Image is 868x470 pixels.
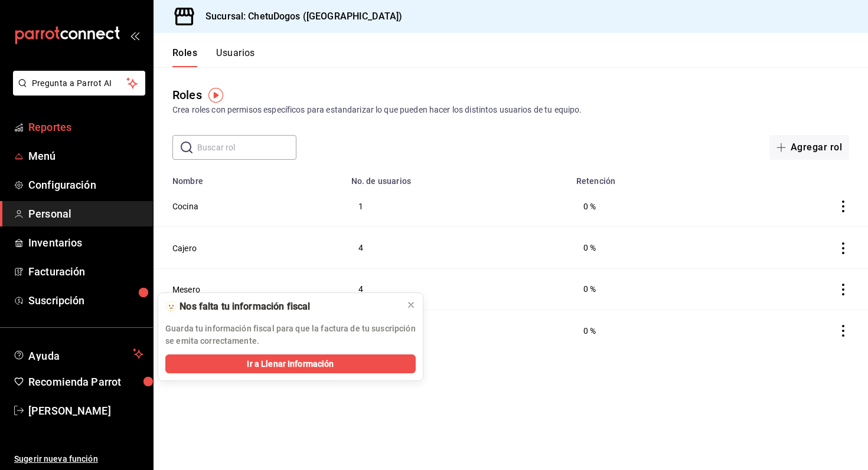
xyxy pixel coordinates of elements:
td: 0 % [569,310,732,351]
div: Crea roles con permisos específicos para estandarizar lo que pueden hacer los distintos usuarios ... [172,104,849,116]
p: Guarda tu información fiscal para que la factura de tu suscripción se emita correctamente. [165,323,416,347]
a: Pregunta a Parrot AI [8,86,145,98]
button: actions [837,325,849,337]
th: Nombre [154,169,344,186]
button: Usuarios [216,47,255,67]
h3: Sucursal: ChetuDogos ([GEOGRAPHIC_DATA]) [196,9,402,24]
td: 1 [344,186,569,227]
th: Retención [569,169,732,186]
button: actions [837,284,849,295]
button: Cajero [172,242,197,254]
td: 0 % [569,268,732,310]
td: 0 % [569,186,732,227]
span: Inventarios [28,235,143,251]
span: Sugerir nueva función [14,453,143,465]
button: actions [837,201,849,212]
input: Buscar rol [197,136,296,159]
td: 2 [344,310,569,351]
button: actions [837,242,849,254]
div: Roles [172,86,202,104]
td: 4 [344,227,569,268]
span: Configuración [28,177,143,193]
span: Recomienda Parrot [28,374,143,390]
button: Cocina [172,201,198,212]
span: Suscripción [28,292,143,308]
button: Roles [172,47,197,67]
img: Tooltip marker [208,88,223,103]
div: 🫥 Nos falta tu información fiscal [165,300,397,313]
span: Reportes [28,119,143,135]
span: Ayuda [28,347,128,361]
span: Ir a Llenar Información [247,358,334,370]
th: No. de usuarios [344,169,569,186]
span: Personal [28,206,143,222]
td: 0 % [569,227,732,268]
button: Mesero [172,284,200,295]
button: Agregar rol [769,135,849,160]
td: 4 [344,268,569,310]
div: navigation tabs [172,47,255,67]
span: [PERSON_NAME] [28,403,143,419]
span: Facturación [28,264,143,280]
button: open_drawer_menu [130,31,139,40]
button: Pregunta a Parrot AI [13,71,145,96]
button: Ir a Llenar Información [165,354,416,373]
span: Menú [28,148,143,164]
span: Pregunta a Parrot AI [32,77,127,90]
